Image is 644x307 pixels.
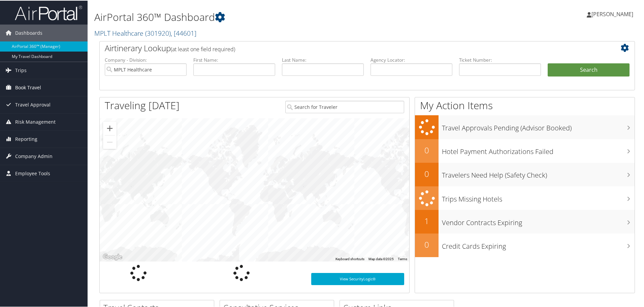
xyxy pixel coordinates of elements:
[15,113,56,130] span: Risk Management
[368,256,394,260] span: Map data ©2025
[442,214,635,227] h3: Vendor Contracts Expiring
[311,272,404,284] a: View SecurityLogic®
[415,215,439,226] h2: 1
[415,144,439,155] h2: 0
[335,256,364,261] button: Keyboard shortcuts
[15,61,27,78] span: Trips
[548,63,630,76] button: Search
[282,56,364,63] label: Last Name:
[105,56,187,63] label: Company - Division:
[442,119,635,132] h3: Travel Approvals Pending (Advisor Booked)
[15,147,53,164] span: Company Admin
[145,28,171,37] span: ( 301920 )
[415,139,635,162] a: 0Hotel Payment Authorizations Failed
[171,45,235,52] span: (at least one field required)
[442,166,635,179] h3: Travelers Need Help (Safety Check)
[94,9,458,24] h1: AirPortal 360™ Dashboard
[459,56,541,63] label: Ticket Number:
[15,130,37,147] span: Reporting
[103,135,117,148] button: Zoom out
[442,143,635,156] h3: Hotel Payment Authorizations Failed
[415,98,635,112] h1: My Action Items
[101,252,124,261] img: Google
[171,28,196,37] span: , [ 44601 ]
[101,252,124,261] a: Open this area in Google Maps (opens a new window)
[398,256,407,260] a: Terms
[15,79,41,95] span: Book Travel
[371,56,452,63] label: Agency Locator:
[415,233,635,256] a: 0Credit Cards Expiring
[193,56,275,63] label: First Name:
[15,24,42,41] span: Dashboards
[285,100,404,113] input: Search for Traveler
[415,209,635,233] a: 1Vendor Contracts Expiring
[591,10,633,17] span: [PERSON_NAME]
[15,96,51,113] span: Travel Approval
[103,121,117,134] button: Zoom in
[415,186,635,210] a: Trips Missing Hotels
[415,115,635,139] a: Travel Approvals Pending (Advisor Booked)
[415,167,439,179] h2: 0
[105,42,585,53] h2: Airtinerary Lookup
[105,98,180,112] h1: Traveling [DATE]
[442,190,635,203] h3: Trips Missing Hotels
[94,28,196,37] a: MPLT Healthcare
[587,3,640,24] a: [PERSON_NAME]
[415,162,635,186] a: 0Travelers Need Help (Safety Check)
[442,238,635,250] h3: Credit Cards Expiring
[415,238,439,250] h2: 0
[15,4,82,20] img: airportal-logo.png
[15,164,50,181] span: Employee Tools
